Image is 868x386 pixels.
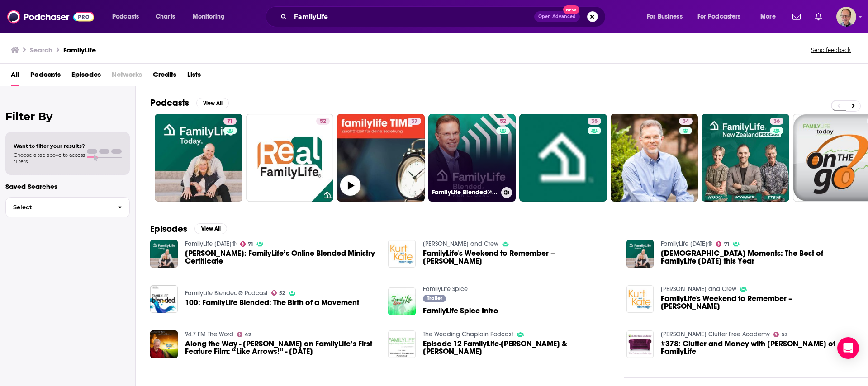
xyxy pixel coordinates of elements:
[388,287,416,315] img: FamilyLife Spice Intro
[423,240,498,248] a: Karl and Crew
[770,118,783,125] a: 36
[185,249,378,265] a: Ron Deal: FamilyLife’s Online Blended Ministry Certificate
[423,307,498,315] a: FamilyLife Spice Intro
[150,285,178,313] img: 100: FamilyLife Blended: The Birth of a Movement
[626,330,654,358] img: #378: Clutter and Money with Ron Deal of FamilyLife
[423,340,616,355] span: Episode 12 FamilyLife-[PERSON_NAME] & [PERSON_NAME]
[245,333,251,337] span: 42
[411,117,417,126] span: 37
[153,67,176,86] a: Credits
[155,114,242,202] a: 71
[754,9,787,24] button: open menu
[185,299,359,306] a: 100: FamilyLife Blended: The Birth of a Movement
[661,340,854,355] span: #378: Clutter and Money with [PERSON_NAME] of FamilyLife
[316,118,330,125] a: 52
[423,340,616,355] a: Episode 12 FamilyLife-Dave & Jane Rossiter
[11,67,19,86] a: All
[185,340,378,355] a: Along the Way - Bob Lepine on FamilyLife’s First Feature Film: “Like Arrows!” - April 28, 2018
[248,242,253,246] span: 71
[150,97,189,108] h2: Podcasts
[626,285,654,313] img: FamilyLife's Weekend to Remember – Jim Davis
[773,117,780,126] span: 36
[196,98,229,108] button: View All
[837,337,859,359] div: Open Intercom Messenger
[187,67,201,86] span: Lists
[71,67,101,86] a: Episodes
[640,9,694,24] button: open menu
[428,114,516,202] a: 52FamilyLife Blended® Podcast
[661,240,712,248] a: FamilyLife Today®
[14,143,85,149] span: Want to filter your results?
[63,46,96,54] h3: FamilyLife
[320,117,326,126] span: 52
[388,330,416,358] img: Episode 12 FamilyLife-Dave & Jane Rossiter
[626,240,654,268] a: Jesus Moments: The Best of FamilyLife Today this Year
[30,67,61,86] a: Podcasts
[683,117,689,126] span: 34
[661,295,854,310] a: FamilyLife's Weekend to Remember – Jim Davis
[836,7,856,27] span: Logged in as tommy.lynch
[782,333,788,337] span: 53
[156,10,175,23] span: Charts
[150,240,178,268] img: Ron Deal: FamilyLife’s Online Blended Ministry Certificate
[423,285,468,293] a: FamilyLife Spice
[692,9,754,24] button: open menu
[150,330,178,358] img: Along the Way - Bob Lepine on FamilyLife’s First Feature Film: “Like Arrows!” - April 28, 2018
[661,295,854,310] span: FamilyLife's Weekend to Remember – [PERSON_NAME]
[423,330,513,338] a: The Wedding Chaplain Podcast
[246,114,334,202] a: 52
[702,114,789,202] a: 36
[773,332,788,337] a: 53
[150,223,187,235] h2: Episodes
[724,242,729,246] span: 71
[274,6,614,27] div: Search podcasts, credits, & more...
[836,7,856,27] button: Show profile menu
[5,197,130,217] button: Select
[194,223,227,234] button: View All
[279,291,285,295] span: 52
[7,8,94,25] img: Podchaser - Follow, Share and Rate Podcasts
[290,9,534,24] input: Search podcasts, credits, & more...
[150,223,227,235] a: EpisodesView All
[836,7,856,27] img: User Profile
[423,249,616,265] a: FamilyLife's Weekend to Remember – Jim Davis
[112,67,142,86] span: Networks
[5,110,130,123] h2: Filter By
[760,10,776,23] span: More
[112,10,139,23] span: Podcasts
[661,330,770,338] a: Kathi Lipp's Clutter Free Academy
[647,10,683,23] span: For Business
[6,204,110,210] span: Select
[500,117,506,126] span: 52
[661,249,854,265] a: Jesus Moments: The Best of FamilyLife Today this Year
[185,249,378,265] span: [PERSON_NAME]: FamilyLife’s Online Blended Ministry Certificate
[716,241,729,247] a: 71
[811,9,825,24] a: Show notifications dropdown
[227,117,233,126] span: 71
[240,241,253,247] a: 71
[30,46,52,54] h3: Search
[186,9,237,24] button: open menu
[150,97,229,108] a: PodcastsView All
[185,340,378,355] span: Along the Way - [PERSON_NAME] on FamilyLife’s First Feature Film: “Like Arrows!” - [DATE]
[789,9,804,24] a: Show notifications dropdown
[388,240,416,268] img: FamilyLife's Weekend to Remember – Jim Davis
[106,9,151,24] button: open menu
[337,114,425,202] a: 37
[661,285,736,293] a: Karl and Crew
[611,114,698,202] a: 34
[5,182,130,191] p: Saved Searches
